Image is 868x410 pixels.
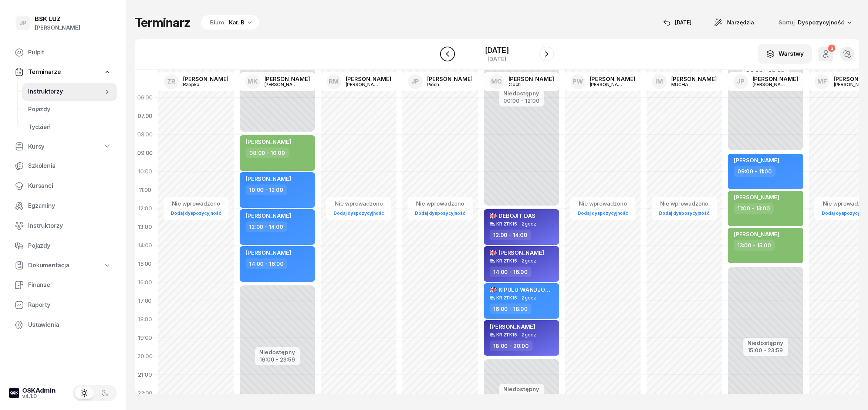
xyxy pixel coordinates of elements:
div: Niedostępny [748,340,784,346]
span: Pulpit [28,48,111,57]
span: Pojazdy [28,105,111,114]
span: Egzaminy [28,201,111,211]
a: Tydzień [22,118,117,136]
a: JP[PERSON_NAME]Piech [402,72,479,91]
span: IM [655,78,663,85]
div: 16:00 [135,273,155,292]
a: JP[PERSON_NAME][PERSON_NAME] [727,72,804,91]
button: [DATE] [656,15,698,30]
div: 08:00 [135,125,155,144]
a: RM[PERSON_NAME][PERSON_NAME] [321,72,397,91]
div: BSK LUZ [35,16,80,22]
a: Dokumentacja [9,257,117,274]
div: [DATE] [485,56,509,62]
div: OSKAdmin [22,387,56,394]
a: Kursanci [9,177,117,195]
div: [PERSON_NAME] [264,76,310,82]
span: Tydzień [28,122,111,132]
span: MC [491,78,502,85]
div: [PERSON_NAME] [753,82,788,87]
div: 17:00 [135,292,155,310]
img: logo-xs-dark@2x.png [9,388,19,398]
span: JP [19,20,27,26]
div: 13:00 [135,218,155,236]
div: 16:00 - 23:59 [260,355,295,363]
div: Rzepka [183,82,219,87]
span: MF [817,78,827,85]
a: Pulpit [9,44,117,61]
a: Kursy [9,138,117,155]
a: Terminarze [9,64,117,81]
div: [PERSON_NAME] [427,76,473,82]
span: Kursy [28,142,44,152]
span: Ustawienia [28,320,111,330]
a: IM[PERSON_NAME]MUCHA [646,72,723,91]
div: v4.1.0 [22,394,56,399]
div: [PERSON_NAME] [346,76,391,82]
div: [DATE] [663,18,692,27]
div: 15:00 [135,255,155,273]
a: MK[PERSON_NAME][PERSON_NAME] [239,72,316,91]
button: Warstwy [758,44,812,64]
span: Kursanci [28,181,111,191]
span: [PERSON_NAME] [734,231,779,238]
div: [PERSON_NAME] [346,82,381,87]
div: [PERSON_NAME] [509,76,554,82]
a: Egzaminy [9,197,117,215]
span: JP [737,78,744,85]
div: 18:00 [135,310,155,329]
div: [PERSON_NAME] [264,82,300,87]
span: Instruktorzy [28,87,104,96]
div: Cioch [509,82,544,87]
a: Szkolenia [9,157,117,175]
div: 12:00 [135,199,155,218]
a: Instruktorzy [9,217,117,235]
div: 13:00 - 15:00 [734,240,775,251]
a: ZR[PERSON_NAME]Rzepka [158,72,234,91]
div: 10:00 [135,162,155,181]
div: 06:00 [135,88,155,107]
span: Raporty [28,300,111,310]
div: [PERSON_NAME] [671,76,717,82]
span: JP [411,78,419,85]
div: [PERSON_NAME] [753,76,798,82]
span: [PERSON_NAME] [734,194,779,201]
button: Niedostępny15:00 - 23:59 [748,339,784,355]
a: Raporty [9,296,117,314]
div: 09:00 [135,144,155,162]
span: ZR [167,78,175,85]
div: 19:00 [135,329,155,347]
div: [PERSON_NAME] [183,76,229,82]
div: 10:00 - 12:00 [246,184,287,195]
span: [PERSON_NAME] [734,157,779,164]
div: Biuro [210,18,224,27]
div: 21:00 [135,366,155,384]
a: Finanse [9,276,117,294]
span: Terminarze [28,67,61,77]
a: MC[PERSON_NAME]Cioch [483,72,560,91]
div: 22:00 [135,384,155,403]
div: 07:00 [135,107,155,125]
div: 3 [828,45,835,52]
div: 15:00 - 23:59 [748,346,784,353]
div: Piech [427,82,463,87]
a: Pojazdy [22,101,117,118]
div: [PERSON_NAME] [590,82,625,87]
span: PW [573,78,583,85]
div: [DATE] [485,47,509,54]
button: 3 [818,47,833,61]
h1: Terminarz [135,16,190,29]
div: 14:00 [135,236,155,255]
div: 11:00 - 13:00 [734,203,774,214]
a: Dodaj dyspozycyjność [656,209,712,217]
div: MUCHA [671,82,707,87]
span: Sortuj [779,18,796,27]
span: Narzędzia [727,18,754,27]
span: Szkolenia [28,161,111,171]
span: MK [247,78,258,85]
div: 11:00 [135,181,155,199]
div: 09:00 - 11:00 [734,166,776,177]
span: Dokumentacja [28,261,69,270]
span: Pojazdy [28,241,111,251]
button: Narzędzia [707,15,761,30]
